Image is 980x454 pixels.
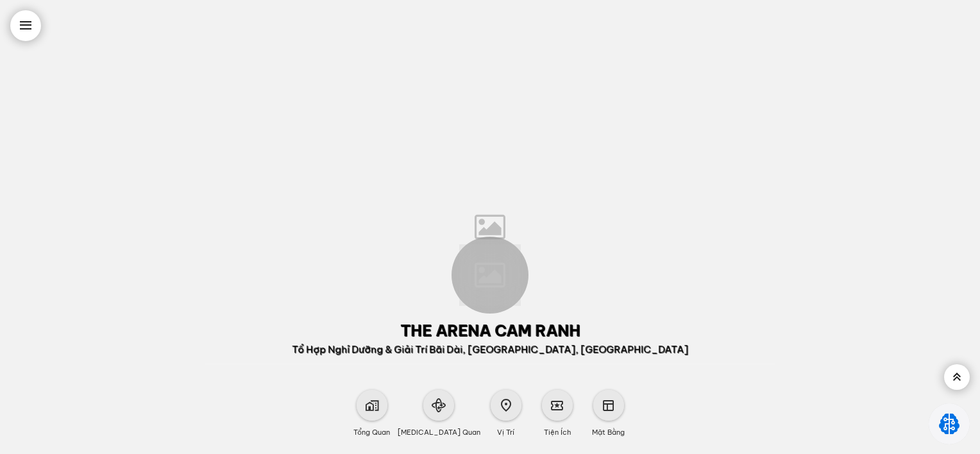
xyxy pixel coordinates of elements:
[292,343,688,356] div: Tổ Hợp Nghỉ Dưỡng & Giải Trí Bãi Dài, [GEOGRAPHIC_DATA], [GEOGRAPHIC_DATA]
[592,421,625,439] div: Mặt bằng
[400,321,580,339] div: The Arena Cam Ranh
[497,421,514,439] div: Vị trí
[353,421,390,439] div: Tổng quan
[398,421,480,439] div: [MEDICAL_DATA] quan
[544,421,571,439] div: Tiện ích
